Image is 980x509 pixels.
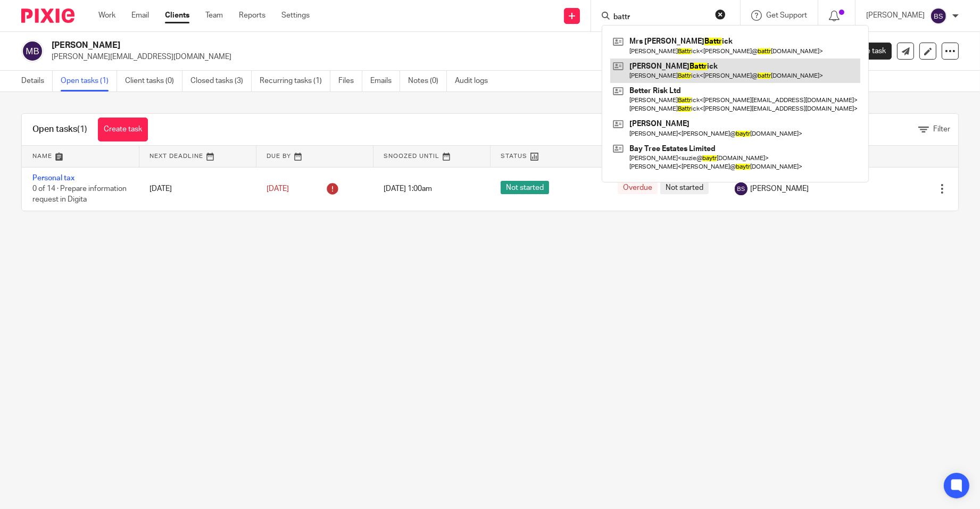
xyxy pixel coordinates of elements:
[139,167,256,211] td: [DATE]
[281,10,310,21] a: Settings
[930,7,947,24] img: svg%3E
[260,71,330,91] a: Recurring tasks (1)
[750,183,809,194] span: [PERSON_NAME]
[612,13,708,22] input: Search
[239,10,265,21] a: Reports
[32,124,87,135] h1: Open tasks
[32,185,127,204] span: 0 of 14 · Prepare information request in Digita
[267,185,289,193] span: [DATE]
[766,12,807,19] span: Get Support
[455,71,496,91] a: Audit logs
[660,181,709,194] span: Not started
[77,125,87,133] span: (1)
[384,185,432,193] span: [DATE] 1:00am
[501,153,528,159] span: Status
[131,10,149,21] a: Email
[21,71,53,91] a: Details
[933,126,950,133] span: Filter
[52,52,814,62] p: [PERSON_NAME][EMAIL_ADDRESS][DOMAIN_NAME]
[165,10,189,21] a: Clients
[205,10,223,21] a: Team
[125,71,182,91] a: Client tasks (0)
[32,174,74,182] a: Personal tax
[21,9,74,23] img: Pixie
[735,182,748,195] img: svg%3E
[338,71,362,91] a: Files
[61,71,117,91] a: Open tasks (1)
[98,118,148,141] a: Create task
[866,10,925,21] p: [PERSON_NAME]
[370,71,400,91] a: Emails
[384,153,440,159] span: Snoozed Until
[98,10,115,21] a: Work
[501,181,549,194] span: Not started
[190,71,252,91] a: Closed tasks (3)
[21,40,44,62] img: svg%3E
[52,40,661,51] h2: [PERSON_NAME]
[715,9,726,20] button: Clear
[618,181,658,194] span: Overdue
[408,71,447,91] a: Notes (0)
